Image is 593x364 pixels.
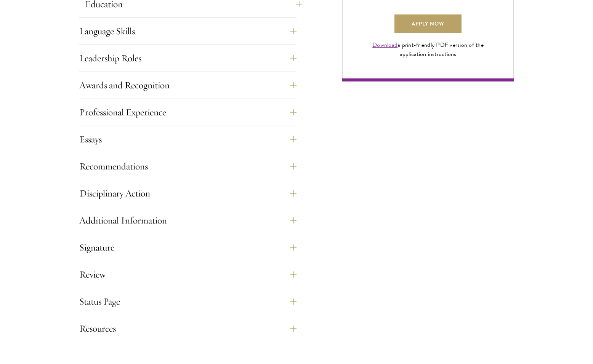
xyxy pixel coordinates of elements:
[79,292,296,311] button: Status Page
[79,157,296,176] button: Recommendations
[394,14,462,33] a: Apply Now
[79,238,296,257] button: Signature
[79,130,296,148] button: Essays
[364,40,492,59] div: a print-friendly PDF version of the application instructions
[79,103,296,121] button: Professional Experience
[79,265,296,284] button: Review
[79,22,296,40] button: Language Skills
[79,49,296,67] button: Leadership Roles
[372,40,397,49] a: Download
[79,184,296,203] button: Disciplinary Action
[79,211,296,230] button: Additional Information
[79,319,296,338] button: Resources
[79,76,296,94] button: Awards and Recognition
